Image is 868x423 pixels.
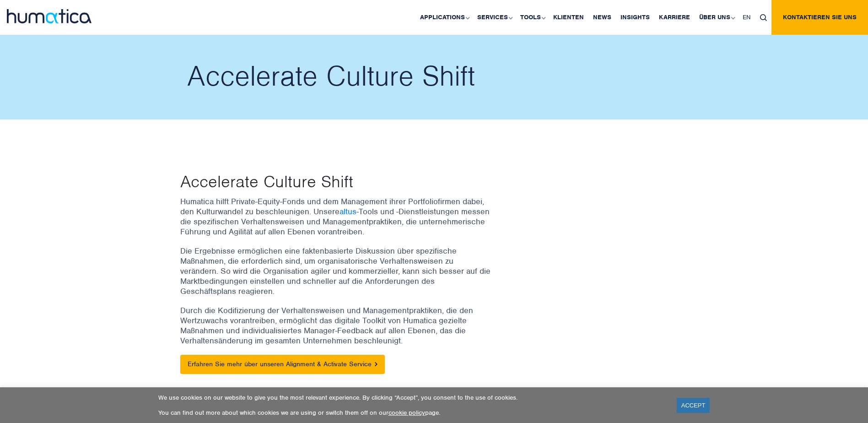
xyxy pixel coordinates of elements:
p: Humatica hilft Private-Equity-Fonds und dem Management ihrer Portfoliofirmen dabei, den Kulturwan... [180,196,491,237]
img: logo [7,9,92,23]
a: ACCEPT [677,398,710,413]
h2: Accelerate Culture Shift [187,62,695,90]
p: Die Ergebnisse ermöglichen eine faktenbasierte Diskussion über spezifische Maßnahmen, die erforde... [180,246,491,296]
p: You can find out more about which cookies we are using or switch them off on our page. [158,409,665,417]
p: Durch die Kodifizierung der Verhaltensweisen und Managementpraktiken, die den Wertzuwachs vorantr... [180,305,491,346]
p: We use cookies on our website to give you the most relevant experience. By clicking “Accept”, you... [158,394,665,401]
p: Accelerate Culture Shift [180,172,456,190]
img: search_icon [760,14,767,21]
a: Erfahren Sie mehr über unseren Alignment & Activate Service [180,355,385,374]
a: cookie policy [388,409,425,417]
span: EN [743,13,751,21]
a: altus [340,206,356,217]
